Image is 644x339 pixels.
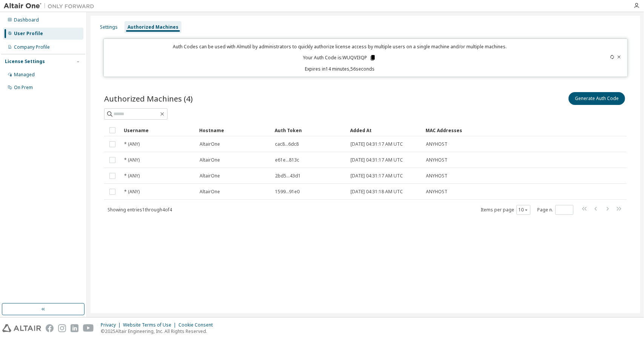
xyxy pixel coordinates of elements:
span: e61e...813c [275,157,299,163]
div: Privacy [101,322,123,328]
span: Authorized Machines (4) [104,93,193,104]
div: License Settings [5,59,45,65]
div: Managed [14,72,35,78]
span: [DATE] 04:31:17 AM UTC [350,141,403,147]
span: [DATE] 04:31:17 AM UTC [350,157,403,163]
div: Auth Token [275,124,344,136]
span: ANYHOST [426,141,447,147]
span: AltairOne [200,157,220,163]
p: © 2025 Altair Engineering, Inc. All Rights Reserved. [101,328,217,334]
span: ANYHOST [426,157,447,163]
img: instagram.svg [58,324,66,332]
div: Added At [350,124,420,136]
div: Authorized Machines [128,24,178,30]
img: youtube.svg [83,324,94,332]
span: * (ANY) [124,141,140,147]
div: Website Terms of Use [123,322,178,328]
div: Cookie Consent [178,322,217,328]
img: linkedin.svg [71,324,78,332]
span: AltairOne [200,173,220,179]
div: Hostname [199,124,269,136]
span: Items per page [481,205,530,215]
div: Company Profile [14,44,50,50]
span: cac8...6dc8 [275,141,299,147]
div: MAC Addresses [426,124,547,136]
span: ANYHOST [426,173,447,179]
span: * (ANY) [124,157,140,163]
div: Settings [100,24,118,30]
div: User Profile [14,31,43,37]
p: Your Auth Code is: WUQVI3QP [303,54,376,61]
img: altair_logo.svg [2,324,41,332]
button: Generate Auth Code [569,92,625,105]
span: 2bd5...43d1 [275,173,301,179]
img: Altair One [4,2,98,10]
span: [DATE] 04:31:17 AM UTC [350,173,403,179]
span: AltairOne [200,141,220,147]
span: [DATE] 04:31:18 AM UTC [350,189,403,195]
img: facebook.svg [46,324,54,332]
span: * (ANY) [124,173,140,179]
button: 10 [518,207,529,213]
span: AltairOne [200,189,220,195]
p: Expires in 14 minutes, 56 seconds [108,66,572,72]
span: Page n. [537,205,573,215]
div: Username [124,124,193,136]
div: Dashboard [14,17,39,23]
span: ANYHOST [426,189,447,195]
span: Showing entries 1 through 4 of 4 [108,206,172,213]
span: 1599...91e0 [275,189,300,195]
p: Auth Codes can be used with Almutil by administrators to quickly authorize license access by mult... [108,43,572,50]
div: On Prem [14,85,33,91]
span: * (ANY) [124,189,140,195]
